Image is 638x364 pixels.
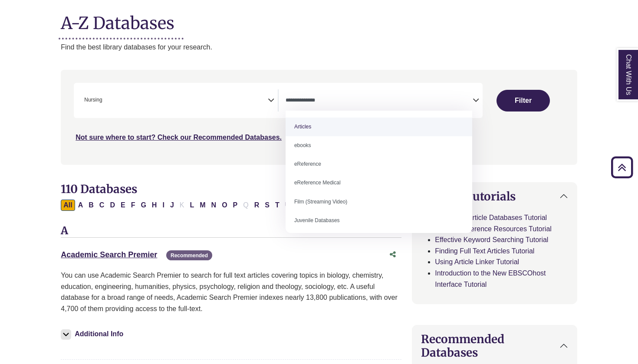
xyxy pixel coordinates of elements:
button: Filter Results O [219,200,230,211]
a: Not sure where to start? Check our Recommended Databases. [76,134,282,141]
button: Filter Results N [209,200,219,211]
button: Share this database [384,246,401,263]
button: All [61,200,75,211]
button: Filter Results B [86,200,96,211]
button: Filter Results F [128,200,138,211]
nav: Search filters [61,70,577,164]
button: Filter Results E [118,200,128,211]
button: Filter Results H [149,200,160,211]
button: Filter Results J [168,200,177,211]
a: Effective Keyword Searching Tutorial [435,236,548,243]
li: ebooks [286,136,472,155]
p: Find the best library databases for your research. [61,42,577,53]
li: Nursing [81,96,102,104]
p: You can use Academic Search Premier to search for full text articles covering topics in biology, ... [61,270,401,314]
button: Filter Results U [283,200,293,211]
a: Introduction to the New EBSCOhost Interface Tutorial [435,269,546,288]
a: Finding Reference Resources Tutorial [435,225,552,233]
a: Using Article Linker Tutorial [435,258,519,266]
button: Filter Results S [262,200,272,211]
button: Filter Results C [97,200,107,211]
textarea: Search [286,98,473,105]
span: Nursing [84,96,102,104]
button: Submit for Search Results [497,90,550,111]
a: Finding Full Text Articles Tutorial [435,247,534,255]
li: eReference [286,155,472,174]
li: Articles [286,118,472,136]
button: Filter Results G [138,200,148,211]
button: Filter Results M [197,200,208,211]
span: Recommended [166,250,212,260]
button: Filter Results T [273,200,282,211]
textarea: Search [104,98,108,105]
button: Additional Info [61,328,126,340]
button: Filter Results L [187,200,197,211]
a: Academic Search Premier [61,250,157,259]
h3: A [61,225,401,238]
button: Helpful Tutorials [412,183,577,210]
button: Filter Results P [230,200,240,211]
a: Back to Top [608,161,636,173]
span: 110 Databases [61,182,137,196]
button: Filter Results A [76,200,86,211]
a: Searching Article Databases Tutorial [435,214,547,221]
button: Filter Results D [107,200,118,211]
h1: A-Z Databases [61,7,577,33]
li: Juvenile Databases [286,211,472,230]
li: Film (Streaming Video) [286,193,472,211]
li: eReference Medical [286,174,472,192]
button: Filter Results I [160,200,167,211]
div: Alpha-list to filter by first letter of database name [61,201,356,208]
button: Filter Results R [252,200,262,211]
